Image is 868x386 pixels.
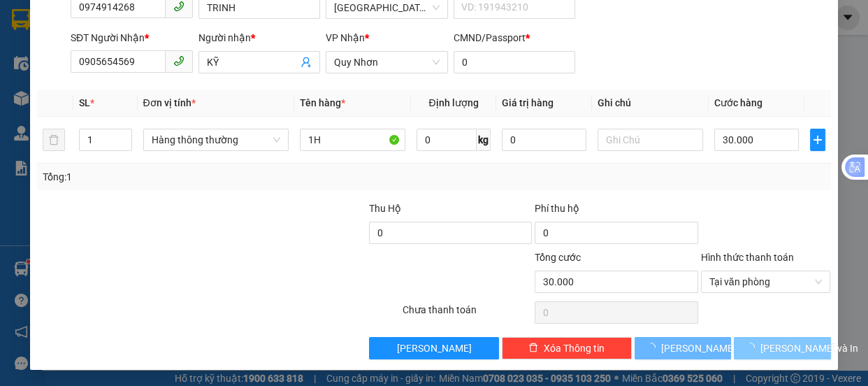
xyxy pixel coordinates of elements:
[164,80,305,96] div: 0
[369,203,401,214] span: Thu Hộ
[164,60,305,80] div: 0777574038
[714,97,762,108] span: Cước hàng
[143,97,196,108] span: Đơn vị tính
[12,43,154,60] div: HOÀNG
[300,129,405,151] input: VD: Bàn, Ghế
[535,201,697,222] div: Phí thu hộ
[79,97,90,108] span: SL
[12,12,154,43] div: [GEOGRAPHIC_DATA]
[12,12,34,27] span: Gửi:
[326,32,365,43] span: VP Nhận
[369,337,499,359] button: [PERSON_NAME]
[401,302,534,327] div: Chưa thanh toán
[173,55,185,66] span: phone
[701,252,794,263] label: Hình thức thanh toán
[301,57,312,68] span: user-add
[646,343,661,352] span: loading
[164,43,305,60] div: TRANG
[43,169,336,185] div: Tổng: 1
[734,337,830,359] button: [PERSON_NAME] và In
[428,97,478,108] span: Định lượng
[164,12,305,43] div: [GEOGRAPHIC_DATA]
[334,52,440,73] span: Quy Nhơn
[71,30,193,45] div: SĐT Người Nhận
[300,97,345,108] span: Tên hàng
[635,337,731,359] button: [PERSON_NAME]
[12,60,154,80] div: 0763734439
[598,129,703,151] input: Ghi Chú
[760,341,858,356] span: [PERSON_NAME] và In
[661,341,736,356] span: [PERSON_NAME]
[164,12,197,27] span: Nhận:
[592,90,709,117] th: Ghi chú
[173,1,185,12] span: phone
[198,30,321,45] div: Người nhận
[709,271,823,292] span: Tại văn phòng
[528,343,538,354] span: delete
[535,252,581,263] span: Tổng cước
[502,337,632,359] button: deleteXóa Thông tin
[544,341,605,356] span: Xóa Thông tin
[502,129,586,151] input: 0
[811,134,825,145] span: plus
[502,97,554,108] span: Giá trị hàng
[397,341,472,356] span: [PERSON_NAME]
[745,343,760,352] span: loading
[43,129,65,151] button: delete
[810,129,825,151] button: plus
[152,129,280,150] span: Hàng thông thường
[477,129,491,151] span: kg
[454,30,576,45] div: CMND/Passport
